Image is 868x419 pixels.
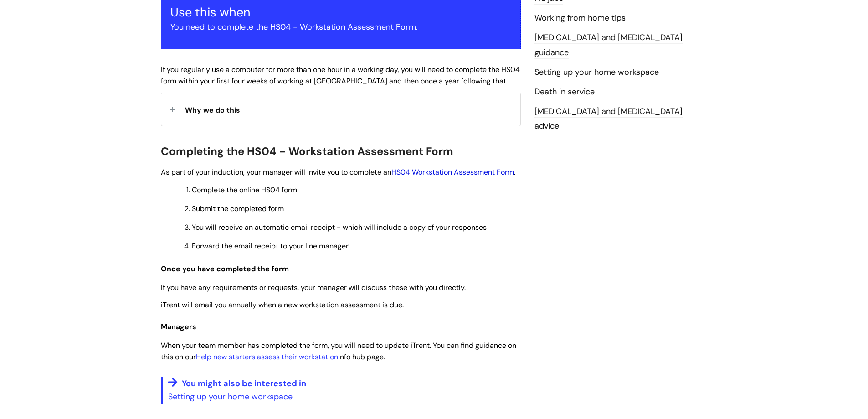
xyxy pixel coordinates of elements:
[182,378,306,389] span: You might also be interested in
[391,167,514,177] a: HS04 Workstation Assessment Form
[185,105,240,115] span: Why we do this
[534,106,683,132] a: [MEDICAL_DATA] and [MEDICAL_DATA] advice
[192,204,284,213] span: Submit the completed form
[161,65,520,86] span: If you regularly use a computer for more than one hour in a working day, you will need to complet...
[192,185,297,195] span: Complete the online HS04 form
[161,167,515,177] span: As part of your induction, your manager will invite you to complete an .
[534,86,595,98] a: Death in service
[168,391,293,402] a: Setting up your home workspace
[161,264,289,274] span: Once you have completed the form
[196,352,338,362] a: Help new starters assess their workstation
[161,341,516,362] span: When your team member has completed the form, you will need to update iTrent. You can find guidan...
[161,322,196,331] span: Managers
[534,32,683,58] a: [MEDICAL_DATA] and [MEDICAL_DATA] guidance
[170,20,511,34] p: You need to complete the HS04 - Workstation Assessment Form.
[161,144,453,158] span: Completing the HS04 - Workstation Assessment Form
[192,222,487,232] span: You will receive an automatic email receipt - which will include a copy of your responses
[161,300,404,310] span: iTrent will email you annually when a new workstation assessment is due.
[534,12,626,24] a: Working from home tips
[170,5,511,20] h3: Use this when
[534,67,659,78] a: Setting up your home workspace
[161,283,466,292] span: If you have any requirements or requests, your manager will discuss these with you directly.
[192,241,349,251] span: Forward the email receipt to your line manager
